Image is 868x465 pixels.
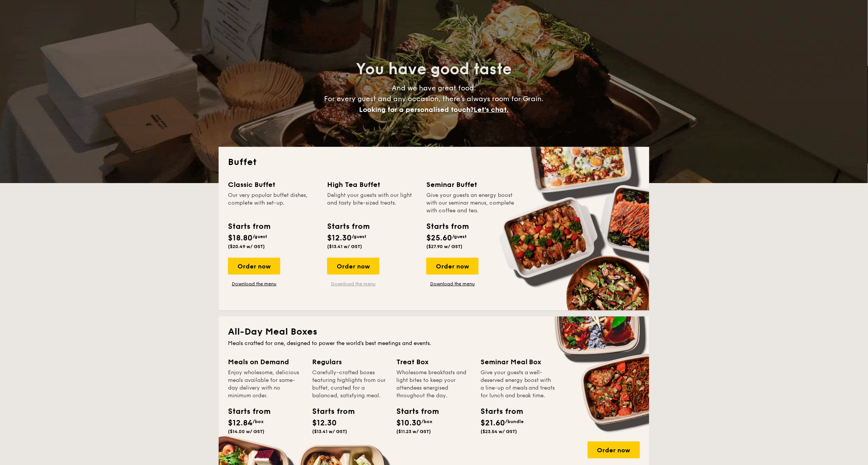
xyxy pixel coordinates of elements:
[228,233,253,243] span: $18.80
[228,340,640,347] div: Meals crafted for one, designed to power the world's best meetings and events.
[426,192,516,215] div: Give your guests an energy boost with our seminar menus, complete with coffee and tea.
[396,418,421,428] span: $10.30
[312,357,387,367] div: Regulars
[228,281,280,287] a: Download the menu
[228,357,303,367] div: Meals on Demand
[327,258,379,275] div: Order now
[396,357,471,367] div: Treat Box
[426,221,468,232] div: Starts from
[253,234,267,239] span: /guest
[481,418,505,428] span: $21.60
[327,179,417,190] div: High Tea Buffet
[228,258,280,275] div: Order now
[228,418,253,428] span: $12.84
[327,192,417,215] div: Delight your guests with our light and tasty bite-sized treats.
[474,105,509,114] span: Let's chat.
[327,233,352,243] span: $12.30
[505,419,524,424] span: /bundle
[481,429,517,434] span: ($23.54 w/ GST)
[396,406,431,417] div: Starts from
[327,281,379,287] a: Download the menu
[228,369,303,400] div: Enjoy wholesome, delicious meals available for same-day delivery with no minimum order.
[481,357,555,367] div: Seminar Meal Box
[228,406,263,417] div: Starts from
[228,192,318,215] div: Our very popular buffet dishes, complete with set-up.
[312,418,337,428] span: $12.30
[324,84,544,114] span: And we have great food. For every guest and any occasion, there’s always room for Grain.
[396,429,431,434] span: ($11.23 w/ GST)
[426,244,462,249] span: ($27.90 w/ GST)
[312,406,347,417] div: Starts from
[253,419,264,424] span: /box
[228,244,265,249] span: ($20.49 w/ GST)
[426,258,479,275] div: Order now
[327,221,369,232] div: Starts from
[359,105,474,114] span: Looking for a personalised touch?
[452,234,467,239] span: /guest
[481,369,555,400] div: Give your guests a well-deserved energy boost with a line-up of meals and treats for lunch and br...
[426,233,452,243] span: $25.60
[421,419,432,424] span: /box
[327,244,362,249] span: ($13.41 w/ GST)
[228,221,270,232] div: Starts from
[481,406,515,417] div: Starts from
[228,326,640,338] h2: All-Day Meal Boxes
[228,156,640,168] h2: Buffet
[588,442,640,458] div: Order now
[228,429,264,434] span: ($14.00 w/ GST)
[356,60,512,78] span: You have good taste
[312,369,387,400] div: Carefully-crafted boxes featuring highlights from our buffet, curated for a balanced, satisfying ...
[228,179,318,190] div: Classic Buffet
[426,281,479,287] a: Download the menu
[426,179,516,190] div: Seminar Buffet
[396,369,471,400] div: Wholesome breakfasts and light bites to keep your attendees energised throughout the day.
[312,429,347,434] span: ($13.41 w/ GST)
[352,234,366,239] span: /guest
